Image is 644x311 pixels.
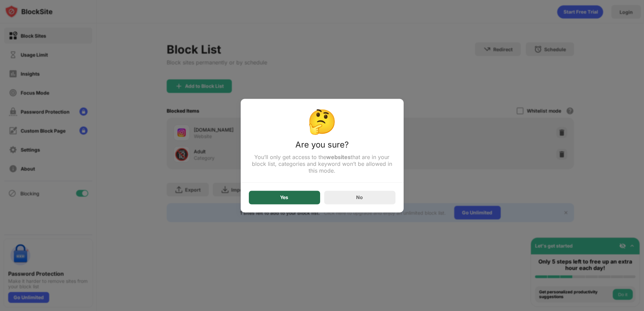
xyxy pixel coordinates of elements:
strong: websites [327,154,351,160]
div: Are you sure? [249,140,395,154]
div: You’ll only get access to the that are in your block list, categories and keyword won’t be allowe... [249,154,395,174]
div: Yes [280,195,289,200]
div: 🤔 [249,107,395,136]
div: No [356,195,363,200]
